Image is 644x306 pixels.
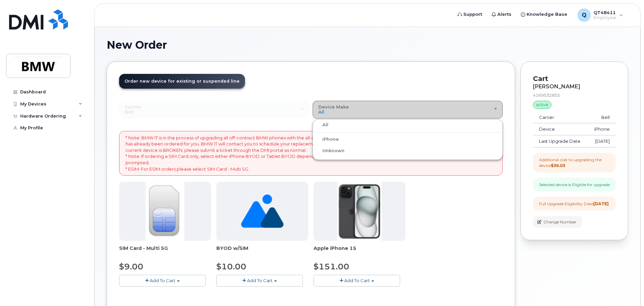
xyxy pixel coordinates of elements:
[543,219,576,225] span: Change Number
[216,262,246,271] span: $10.00
[318,104,349,110] span: Device Make
[314,121,328,129] label: All
[124,79,240,84] span: Order new device for existing or suspended line
[247,278,273,283] span: Add To Cart
[119,245,211,258] div: SIM Card - Multi 5G
[313,101,503,118] button: Device Make All
[615,277,639,301] iframe: Messenger Launcher
[119,275,206,287] button: Add To Cart
[587,112,616,124] td: Bell
[337,182,382,241] img: iphone15.jpg
[126,135,496,172] p: * Note: BMW IT is in the process of upgrading all off-contract BMW phones with the all-new iPhone...
[539,157,610,168] div: Additional cost to upgrading the device
[533,84,616,90] div: [PERSON_NAME]
[539,182,610,187] div: Selected device is Eligible for upgrade
[146,182,184,241] img: 00D627D4-43E9-49B7-A367-2C99342E128C.jpg
[314,275,400,287] button: Add To Cart
[587,123,616,135] td: iPhone
[314,245,405,258] div: Apple iPhone 15
[533,135,587,147] td: Last Upgrade Date
[551,163,565,168] strong: $36.03
[533,101,551,109] div: active
[107,39,628,51] h1: New Order
[533,216,582,228] button: Change Number
[119,262,143,271] span: $9.00
[318,109,324,115] span: All
[314,135,339,143] label: iPhone
[314,262,349,271] span: $151.00
[241,182,284,241] img: no_image_found-2caef05468ed5679b831cfe6fc140e25e0c280774317ffc20a367ab7fd17291e.png
[533,92,616,98] div: 4169532855
[533,123,587,135] td: Device
[533,74,616,84] p: Cart
[593,201,609,206] strong: [DATE]
[344,278,370,283] span: Add To Cart
[533,112,587,124] td: Carrier
[539,201,609,207] div: Full Upgrade Eligibility Date
[314,147,345,155] label: Unknown
[150,278,175,283] span: Add To Cart
[216,245,308,258] div: BYOD w/SIM
[216,275,303,287] button: Add To Cart
[587,135,616,147] td: [DATE]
